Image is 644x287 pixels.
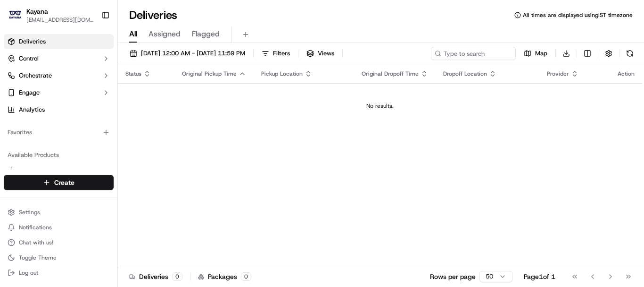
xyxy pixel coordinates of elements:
span: Map [535,49,547,58]
div: No results. [122,102,638,110]
span: Notifications [19,224,52,231]
button: Settings [4,206,114,219]
div: Deliveries [129,272,182,281]
span: Chat with us! [19,239,53,246]
button: Chat with us! [4,236,114,249]
img: Kayana [8,8,23,23]
button: [EMAIL_ADDRESS][DOMAIN_NAME] [26,16,94,24]
span: All [129,28,137,40]
span: Toggle Theme [19,254,57,261]
a: Analytics [4,102,114,117]
button: Views [302,47,339,60]
span: Dropoff Location [443,70,487,78]
span: Pickup Location [261,70,303,78]
span: Deliveries [19,37,46,46]
span: All times are displayed using IST timezone [523,11,633,19]
span: Filters [273,49,290,58]
span: Create [54,178,74,187]
p: Rows per page [430,272,476,281]
div: Action [618,70,635,78]
button: Orchestrate [4,68,114,83]
button: Refresh [623,47,636,60]
span: Original Pickup Time [182,70,237,78]
button: Nash AI [4,163,114,178]
span: Flagged [192,28,220,40]
span: Control [19,54,39,63]
button: Toggle Theme [4,251,114,264]
button: Create [4,175,114,190]
button: Control [4,51,114,66]
button: Kayana [26,7,48,16]
span: Settings [19,209,40,216]
button: Engage [4,85,114,100]
a: Nash AI [8,166,110,174]
span: Log out [19,269,38,277]
button: Notifications [4,221,114,234]
div: Packages [198,272,251,281]
span: Provider [547,70,569,78]
button: Map [520,47,552,60]
div: Favorites [4,125,114,140]
h1: Deliveries [129,8,177,23]
span: [DATE] 12:00 AM - [DATE] 11:59 PM [141,49,245,58]
button: KayanaKayana[EMAIL_ADDRESS][DOMAIN_NAME] [4,4,98,26]
div: Page 1 of 1 [524,272,555,281]
div: Available Products [4,148,114,163]
span: Views [318,49,334,58]
span: Nash AI [19,166,40,174]
div: 0 [172,272,182,281]
span: Engage [19,88,40,97]
span: Assigned [149,28,181,40]
button: Log out [4,266,114,279]
input: Type to search [431,47,516,60]
span: Original Dropoff Time [362,70,419,78]
div: 0 [241,272,251,281]
span: Status [125,70,141,78]
button: [DATE] 12:00 AM - [DATE] 11:59 PM [125,47,249,60]
span: Analytics [19,105,45,114]
button: Filters [257,47,294,60]
a: Deliveries [4,34,114,49]
span: Orchestrate [19,71,52,80]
